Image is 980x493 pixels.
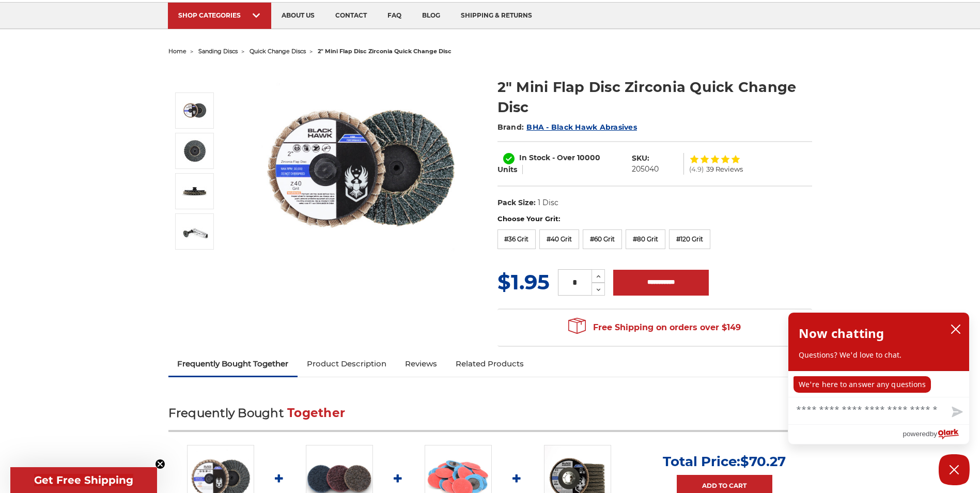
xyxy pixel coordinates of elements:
a: contact [325,3,377,29]
div: chat [788,371,969,397]
a: about us [271,3,325,29]
h2: Now chatting [799,323,884,344]
span: $1.95 [497,269,550,295]
a: Related Products [446,352,533,375]
span: by [930,427,937,440]
span: (4.9) [689,166,704,173]
h1: 2" Mini Flap Disc Zirconia Quick Change Disc [497,77,812,117]
img: Black Hawk Abrasives 2-inch Zirconia Flap Disc with 60 Grit Zirconia for Smooth Finishing [182,98,208,124]
span: - Over [552,153,575,162]
span: Get Free Shipping [34,474,133,486]
span: Free Shipping on orders over $149 [568,317,741,338]
span: Brand: [497,122,524,132]
span: $70.27 [740,453,786,470]
img: BHA 2" Zirconia Flap Disc, 60 Grit, for Efficient Surface Blending [182,138,208,164]
div: Get Free ShippingClose teaser [10,467,157,493]
a: Powered by Olark [903,425,969,444]
span: 2" mini flap disc zirconia quick change disc [318,48,452,55]
dt: SKU: [632,153,649,164]
a: sanding discs [198,48,238,55]
dd: 205040 [632,164,659,175]
p: Total Price: [663,453,786,470]
div: olark chatbox [788,312,970,444]
a: BHA - Black Hawk Abrasives [526,122,637,132]
dt: Pack Size: [497,197,536,208]
span: In Stock [519,153,550,162]
span: powered [903,427,929,440]
img: Black Hawk Abrasives 2-inch Zirconia Flap Disc with 60 Grit Zirconia for Smooth Finishing [257,66,463,273]
span: Frequently Bought [168,406,284,420]
button: close chatbox [947,321,964,337]
a: quick change discs [250,48,306,55]
span: 39 Reviews [706,166,743,173]
button: Close Chatbox [939,454,970,485]
p: Questions? We'd love to chat. [799,350,959,360]
span: Together [287,406,345,420]
img: 2" Quick Change Flap Disc Mounted on Die Grinder for Precision Metal Work [182,219,208,244]
label: Choose Your Grit: [497,214,812,224]
div: SHOP CATEGORIES [178,11,261,19]
a: faq [377,3,412,29]
span: 10000 [577,153,600,162]
img: Side View of BHA 2-Inch Quick Change Flap Disc with Male Roloc Connector for Die Grinders [182,178,208,204]
a: shipping & returns [450,3,542,29]
a: Reviews [396,352,446,375]
span: Units [497,165,517,174]
a: home [168,48,186,55]
a: Frequently Bought Together [168,352,298,375]
dd: 1 Disc [538,197,558,208]
button: Send message [943,400,969,424]
a: blog [412,3,450,29]
p: We're here to answer any questions [794,376,931,393]
button: Close teaser [155,459,165,469]
a: Product Description [298,352,396,375]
